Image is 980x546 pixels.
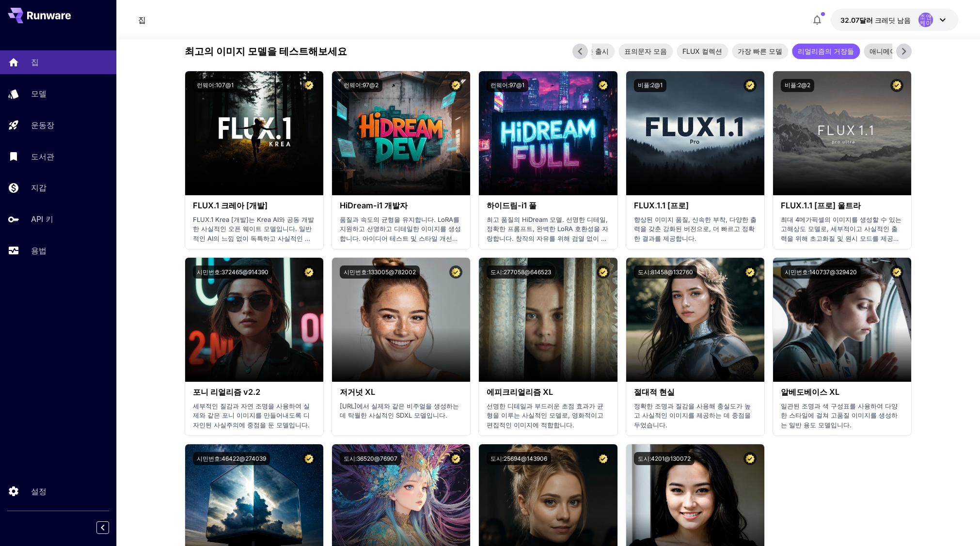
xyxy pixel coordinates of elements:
font: FLUX.1.1 [프로] [634,201,689,210]
button: 런웨어:97@2 [340,79,382,92]
font: 운동장 [31,120,54,130]
button: 인증된 모델 – 최고의 성능을 위해 검증되었으며 상업용 라이선스가 포함되어 있습니다. [597,452,610,465]
button: 도시:4201@130072 [634,452,695,465]
button: 32.07371달러조앤케이 [831,9,958,31]
button: 인증된 모델 – 최고의 성능을 위해 검증되었으며 상업용 라이선스가 포함되어 있습니다. [890,79,903,92]
font: 품질과 속도의 균형을 유지합니다. LoRA를 지원하고 선명하고 디테일한 이미지를 생성합니다. 아이디어 테스트 및 스타일 개선에 이상적입니다. [340,216,461,252]
img: 대체 [626,71,764,195]
nav: 빵가루 [138,14,146,26]
font: HiDream-i1 개발자 [340,201,408,210]
font: 최고 품질의 HiDream 모델. 선명한 디테일, 정확한 프롬프트, 완벽한 LoRA 호환성을 자랑합니다. 창작의 자유를 위해 검열 없이 제작되었습니다. [487,216,608,252]
font: 도시:36520@76907 [344,455,397,462]
img: 대체 [626,258,764,382]
font: 용법 [31,246,47,255]
div: FLUX 컬렉션 [677,44,728,59]
font: 애니메이션 및 양식화된 예술 [869,47,957,55]
font: 세부적인 질감과 자연 조명을 사용하여 실제와 같은 포니 이미지를 만들어내도록 디자인된 사실주의에 중점을 둔 모델입니다. [193,402,310,429]
button: 시민번호:133005@782002 [340,265,420,279]
font: 가장 빠른 모델 [738,47,782,55]
img: 대체 [773,258,911,382]
font: 모델 [31,89,47,98]
img: 대체 [479,258,617,382]
font: 저거넛 XL [340,387,375,397]
button: 시민번호:140737@329420 [781,265,861,279]
button: 런웨어:107@1 [193,79,237,92]
button: 인증된 모델 – 최고의 성능을 위해 검증되었으며 상업용 라이선스가 포함되어 있습니다. [890,265,903,279]
button: 인증된 모델 – 최고의 성능을 위해 검증되었으며 상업용 라이선스가 포함되어 있습니다. [449,265,462,279]
button: 비플:2@2 [781,79,814,92]
font: 비플:2@2 [785,81,810,89]
font: 알베도베이스 XL [781,387,839,397]
font: 조앤케이 [919,13,932,27]
div: 표의문자 모음 [618,44,673,59]
font: 하이드림-i1 풀 [487,201,537,210]
font: 최대 4메가픽셀의 이미지를 생성할 수 있는 고해상도 모델로, 세부적이고 사실적인 출력을 위해 초고화질 및 원시 모드를 제공합니다. [781,216,901,252]
button: 사이드바 접기 [96,521,109,534]
div: 리얼리즘의 거장들 [792,44,860,59]
font: 도시:277058@646523 [490,268,551,276]
font: 최고의 이미지 모델을 테스트해보세요 [185,46,347,57]
font: 포니 리얼리즘 v2.2 [193,387,260,397]
font: FLUX.1 크레아 [개발] [193,201,268,210]
button: 인증된 모델 – 최고의 성능을 위해 검증되었으며 상업용 라이선스가 포함되어 있습니다. [449,452,462,465]
font: 에피크리얼리즘 XL [487,387,553,397]
font: 지갑 [31,183,47,192]
font: 런웨어:97@2 [344,81,379,89]
font: 집 [138,15,146,25]
img: 대체 [479,71,617,195]
font: 설정 [31,486,47,496]
button: 도시:36520@76907 [340,452,401,465]
font: 표의문자 모음 [624,47,667,55]
font: [URL]에서 실제와 같은 비주얼을 생성하는 데 탁월한 사실적인 SDXL 모델입니다. [340,402,459,420]
div: 애니메이션 및 양식화된 예술 [864,44,963,59]
div: 가장 빠른 모델 [732,44,788,59]
button: 비플:2@1 [634,79,666,92]
img: 대체 [773,71,911,195]
font: 도시:4201@130072 [638,455,691,462]
button: 인증된 모델 – 최고의 성능을 위해 검증되었으며 상업용 라이선스가 포함되어 있습니다. [743,452,757,465]
font: FLUX.1 Krea [개발]는 Krea AI와 공동 개발한 사실적인 오픈 웨이트 모델입니다. 일반적인 AI의 느낌 없이 독특하고 사실적인 결과물을 제공하며, 맞춤형 생성을 ... [193,216,314,261]
font: 향상된 이미지 품질, 신속한 부착, 다양한 출력을 갖춘 강화된 버전으로, 더 빠르고 정확한 결과를 제공합니다. [634,216,757,242]
button: 인증된 모델 – 최고의 성능을 위해 검증되었으며 상업용 라이선스가 포함되어 있습니다. [597,79,610,92]
button: 도시:277058@646523 [487,265,555,279]
font: 집 [31,57,39,67]
button: 인증된 모델 – 최고의 성능을 위해 검증되었으며 상업용 라이선스가 포함되어 있습니다. [743,79,757,92]
div: 32.07371달러 [840,15,911,25]
font: 정확한 조명과 질감을 사용해 충실도가 높고 사실적인 이미지를 제공하는 데 중점을 두었습니다. [634,402,751,429]
button: 시민번호:372465@914390 [193,265,272,279]
font: 도시:25694@143906 [490,455,547,462]
font: 시민번호:372465@914390 [197,268,269,276]
font: 시민번호:46422@274039 [197,455,266,462]
font: FLUX 컬렉션 [682,47,722,55]
font: 런웨어:107@1 [197,81,234,89]
img: 대체 [332,71,470,195]
button: 도시:81458@132760 [634,265,697,279]
button: 도시:25694@143906 [487,452,551,465]
font: 리얼리즘의 거장들 [798,47,854,55]
font: 크레딧 남음 [875,16,911,24]
a: 집 [138,14,146,26]
img: 대체 [332,258,470,382]
button: 인증된 모델 – 최고의 성능을 위해 검증되었으며 상업용 라이선스가 포함되어 있습니다. [449,79,462,92]
button: 시민번호:46422@274039 [193,452,270,465]
font: 도서관 [31,152,54,161]
button: 런웨어:97@1 [487,79,528,92]
font: 일관된 조명과 색 구성표를 사용하여 다양한 스타일에 걸쳐 고품질 이미지를 생성하는 일반 용도 모델입니다. [781,402,898,429]
font: API 키 [31,214,53,224]
button: 인증된 모델 – 최고의 성능을 위해 검증되었으며 상업용 라이선스가 포함되어 있습니다. [743,265,757,279]
div: 사이드바 접기 [104,519,116,536]
button: 인증된 모델 – 최고의 성능을 위해 검증되었으며 상업용 라이선스가 포함되어 있습니다. [597,265,610,279]
font: 32.07달러 [840,16,873,24]
font: 도시:81458@132760 [638,268,693,276]
font: FLUX.1.1 [프로] 울트라 [781,201,861,210]
font: 선명한 디테일과 부드러운 초점 효과가 균형을 이루는 사실적인 모델로, 영화적이고 편집적인 이미지에 적합합니다. [487,402,603,429]
button: 인증된 모델 – 최고의 성능을 위해 검증되었으며 상업용 라이선스가 포함되어 있습니다. [302,79,316,92]
font: 시민번호:133005@782002 [344,268,416,276]
font: 시민번호:140737@329420 [785,268,857,276]
button: 인증된 모델 – 최고의 성능을 위해 검증되었으며 상업용 라이선스가 포함되어 있습니다. [302,265,316,279]
img: 대체 [185,71,323,195]
font: 절대적 현실 [634,387,675,397]
img: 대체 [185,258,323,382]
font: 런웨어:97@1 [490,81,524,89]
font: 비플:2@1 [638,81,663,89]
